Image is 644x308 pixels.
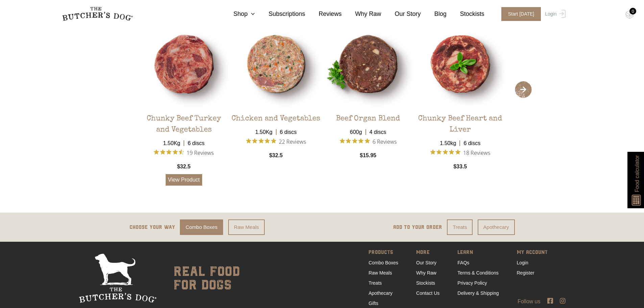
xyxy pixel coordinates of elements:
a: Treats [447,219,473,235]
a: Terms & Conditions [457,270,498,276]
a: Subscriptions [255,9,305,19]
img: TBD_Cart-Empty.png [625,10,634,19]
span: $32.5 [177,163,191,171]
a: Start [DATE] [495,7,544,21]
button: Rated 4.9 out of 5 stars from 18 reviews. Jump to reviews. [430,147,490,158]
a: Privacy Policy [457,280,487,286]
span: 18 Reviews [463,147,490,158]
span: MORE [416,248,439,258]
span: Start [DATE] [501,7,541,21]
span: MY ACCOUNT [517,248,548,258]
p: Choose your way [129,223,175,231]
div: real food for dogs [167,254,240,303]
span: 22 Reviews [279,136,306,146]
div: Beef Organ Blend [336,109,400,125]
span: 6 discs [184,136,208,147]
a: Apothecary [478,219,515,235]
div: Chunky Beef Heart and Liver [416,109,505,136]
a: Why Raw [342,9,381,19]
a: Treats [368,280,382,286]
img: TBD_Chunky-Beef-Heart-Liver-1.png [416,20,505,109]
span: LEARN [457,248,499,258]
button: Rated 4.9 out of 5 stars from 22 reviews. Jump to reviews. [246,136,306,146]
a: Combo Boxes [180,219,223,235]
a: Contact Us [416,290,439,296]
img: TBD_Organ-Meat-1.png [324,20,413,109]
div: Chicken and Vegetables [232,109,320,125]
img: TBD_Chunky-Beef-and-Turkey-1.png [140,20,229,109]
span: 6 discs [459,136,484,147]
span: Next [515,81,532,98]
a: Raw Meals [228,219,265,235]
span: 1.50Kg [252,125,276,136]
a: Combo Boxes [368,260,398,265]
span: PRODUCTS [368,248,398,258]
a: Delivery & Shipping [457,290,499,296]
span: 6 Reviews [373,136,397,146]
p: ADD TO YOUR ORDER [393,223,442,231]
span: 600g [347,125,365,136]
a: Why Raw [416,270,436,276]
a: Apothecary [368,290,392,296]
a: Login [517,260,528,265]
a: FAQs [457,260,469,265]
a: Stockists [416,280,435,286]
a: Stockists [447,9,484,19]
a: Login [543,7,565,21]
span: 1.50kg [436,136,459,147]
a: Register [517,270,534,276]
button: Rated 4.7 out of 5 stars from 19 reviews. Jump to reviews. [154,147,214,158]
a: Reviews [305,9,342,19]
a: View Product [166,174,202,186]
span: 4 discs [365,125,390,136]
a: Blog [421,9,447,19]
div: 0 [629,8,636,15]
span: 19 Reviews [187,147,214,158]
span: Food calculator [633,155,641,192]
div: Follow us [52,298,593,306]
span: $32.5 [269,151,283,160]
a: Raw Meals [368,270,392,276]
span: $33.5 [453,163,467,171]
a: Our Story [381,9,421,19]
a: Shop [220,9,255,19]
span: $15.95 [360,151,376,160]
button: Rated 5 out of 5 stars from 6 reviews. Jump to reviews. [340,136,397,146]
img: TBD_Chicken-and-Veg-1.png [232,20,320,109]
span: Previous [113,81,129,98]
div: Chunky Beef Turkey and Vegetables [140,109,229,136]
span: 1.50Kg [160,136,184,147]
span: 6 discs [276,125,300,136]
a: Gifts [368,301,378,306]
a: Our Story [416,260,436,265]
